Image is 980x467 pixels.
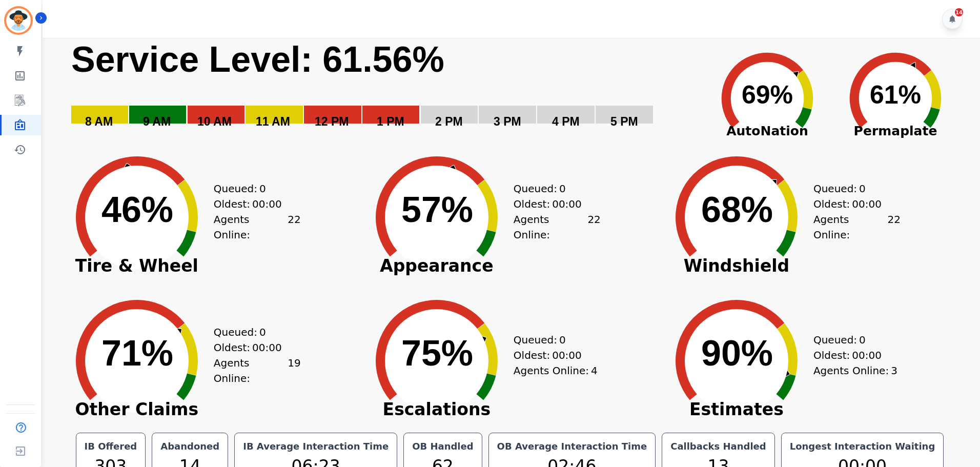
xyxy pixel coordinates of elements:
[6,8,31,33] img: Bordered avatar
[813,212,901,242] div: Agents Online:
[559,181,566,196] span: 0
[887,212,900,242] span: 22
[610,115,638,128] text: 5 PM
[514,196,590,212] div: Oldest:
[214,355,301,386] div: Agents Online:
[214,181,291,196] div: Queued:
[214,324,291,340] div: Queued:
[813,181,890,196] div: Queued:
[870,80,921,109] text: 61%
[259,181,266,196] span: 0
[252,340,282,355] span: 00:00
[514,363,601,378] div: Agents Online:
[591,363,598,378] span: 4
[214,340,291,355] div: Oldest:
[668,439,768,454] div: Callbacks Handled
[377,115,404,128] text: 1 PM
[158,439,221,454] div: Abandoned
[514,332,590,348] div: Queued:
[552,196,582,212] span: 00:00
[552,115,580,128] text: 4 PM
[401,190,473,230] text: 57%
[660,261,813,271] span: Windshield
[514,181,590,196] div: Queued:
[660,404,813,415] span: Estimates
[315,115,349,128] text: 12 PM
[101,333,173,373] text: 71%
[742,80,793,109] text: 69%
[813,363,901,378] div: Agents Online:
[701,333,773,373] text: 90%
[60,404,214,415] span: Other Claims
[288,355,300,386] span: 19
[813,332,890,348] div: Queued:
[813,196,890,212] div: Oldest:
[259,324,266,340] span: 0
[410,439,475,454] div: OB Handled
[852,348,882,363] span: 00:00
[788,439,937,454] div: Longest Interaction Waiting
[559,332,566,348] span: 0
[360,404,514,415] span: Escalations
[101,190,173,230] text: 46%
[252,196,282,212] span: 00:00
[703,121,831,141] span: AutoNation
[859,332,866,348] span: 0
[701,190,773,230] text: 68%
[401,333,473,373] text: 75%
[552,348,582,363] span: 00:00
[288,212,300,242] span: 22
[71,39,444,79] text: Service Level: 61.56%
[360,261,514,271] span: Appearance
[955,8,963,16] div: 14
[60,261,214,271] span: Tire & Wheel
[256,115,290,128] text: 11 AM
[197,115,232,128] text: 10 AM
[214,196,291,212] div: Oldest:
[852,196,882,212] span: 00:00
[70,38,701,143] svg: Service Level: 0%
[241,439,391,454] div: IB Average Interaction Time
[891,363,897,378] span: 3
[495,439,649,454] div: OB Average Interaction Time
[435,115,463,128] text: 2 PM
[514,212,601,242] div: Agents Online:
[514,348,590,363] div: Oldest:
[214,212,301,242] div: Agents Online:
[859,181,866,196] span: 0
[587,212,600,242] span: 22
[85,115,113,128] text: 8 AM
[143,115,171,128] text: 9 AM
[813,348,890,363] div: Oldest:
[494,115,521,128] text: 3 PM
[831,121,959,141] span: Permaplate
[83,439,139,454] div: IB Offered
